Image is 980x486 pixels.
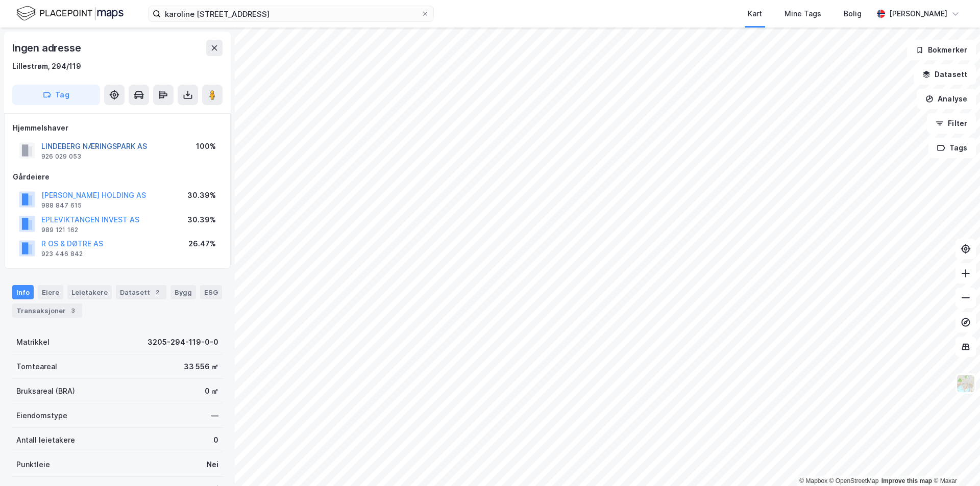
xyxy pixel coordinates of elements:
[152,287,162,297] div: 2
[41,250,83,258] div: 923 446 842
[748,8,762,20] div: Kart
[16,385,75,397] div: Bruksareal (BRA)
[785,8,821,20] div: Mine Tags
[907,40,976,60] button: Bokmerker
[16,434,75,446] div: Antall leietakere
[881,477,932,484] a: Improve this map
[68,305,78,316] div: 3
[12,285,34,299] div: Info
[13,122,222,134] div: Hjemmelshaver
[200,285,222,299] div: ESG
[116,285,166,299] div: Datasett
[889,8,947,20] div: [PERSON_NAME]
[41,201,82,210] div: 988 847 615
[12,40,83,56] div: Ingen adresse
[16,336,50,348] div: Matrikkel
[16,361,57,373] div: Tomteareal
[929,437,980,486] iframe: Chat Widget
[38,285,63,299] div: Eiere
[927,113,976,134] button: Filter
[956,374,975,393] img: Z
[213,434,218,446] div: 0
[41,152,81,161] div: 926 029 053
[844,8,862,20] div: Bolig
[16,410,67,422] div: Eiendomstype
[170,285,196,299] div: Bygg
[184,361,218,373] div: 33 556 ㎡
[211,410,218,422] div: —
[67,285,112,299] div: Leietakere
[161,6,421,21] input: Søk på adresse, matrikkel, gårdeiere, leietakere eller personer
[187,189,216,201] div: 30.39%
[207,458,218,471] div: Nei
[187,214,216,226] div: 30.39%
[829,477,879,484] a: OpenStreetMap
[12,303,82,318] div: Transaksjoner
[12,85,100,105] button: Tag
[13,171,222,183] div: Gårdeiere
[928,138,976,158] button: Tags
[16,458,50,471] div: Punktleie
[196,140,216,152] div: 100%
[205,385,218,397] div: 0 ㎡
[799,477,827,484] a: Mapbox
[917,89,976,109] button: Analyse
[914,64,976,85] button: Datasett
[41,226,78,234] div: 989 121 162
[148,336,218,348] div: 3205-294-119-0-0
[16,5,124,22] img: logo.f888ab2527a4732fd821a326f86c7f29.svg
[12,60,81,72] div: Lillestrøm, 294/119
[188,238,216,250] div: 26.47%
